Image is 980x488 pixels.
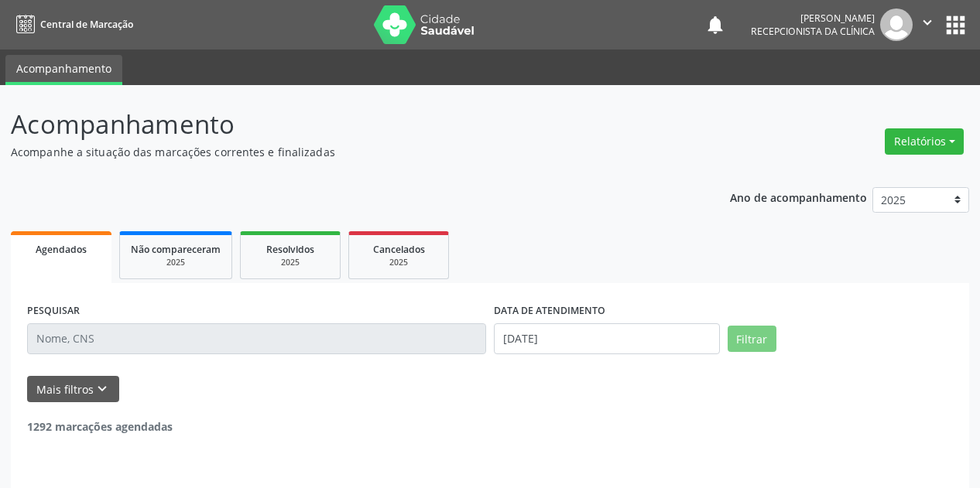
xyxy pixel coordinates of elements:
[494,299,605,323] label: DATA DE ATENDIMENTO
[751,12,875,25] div: [PERSON_NAME]
[942,12,969,39] button: apps
[27,419,173,434] strong: 1292 marcações agendadas
[913,9,942,41] button: 
[11,105,682,144] p: Acompanhamento
[5,55,122,85] a: Acompanhamento
[94,381,111,398] i: keyboard_arrow_down
[27,299,80,323] label: PESQUISAR
[11,144,682,160] p: Acompanhe a situação das marcações correntes e finalizadas
[730,187,867,206] p: Ano de acompanhamento
[494,323,720,354] input: Selecione um intervalo
[728,326,776,352] button: Filtrar
[27,376,119,403] button: Mais filtroskeyboard_arrow_down
[751,25,875,38] span: Recepcionista da clínica
[880,9,913,41] img: img
[131,257,221,268] div: 2025
[252,257,329,268] div: 2025
[885,128,964,155] button: Relatórios
[266,243,314,256] span: Resolvidos
[704,14,726,36] button: notifications
[131,243,221,256] span: Não compareceram
[373,243,425,256] span: Cancelados
[919,14,936,31] i: 
[36,243,87,256] span: Agendados
[40,18,133,31] span: Central de Marcação
[360,257,437,268] div: 2025
[27,323,486,354] input: Nome, CNS
[11,12,133,37] a: Central de Marcação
